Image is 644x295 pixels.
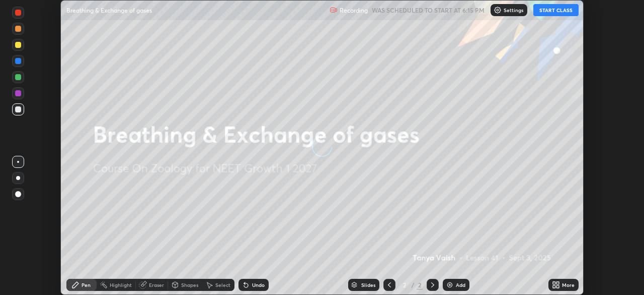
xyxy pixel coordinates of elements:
div: Shapes [181,282,198,287]
div: Highlight [110,282,132,287]
div: 2 [417,280,423,289]
p: Breathing & Exchange of gases [66,6,152,14]
div: Select [215,282,230,287]
div: 2 [399,282,410,288]
div: Undo [252,282,265,287]
p: Recording [340,7,368,14]
div: / [412,282,415,288]
h5: WAS SCHEDULED TO START AT 6:15 PM [372,6,485,15]
img: add-slide-button [446,281,454,289]
div: Pen [82,282,91,287]
div: More [562,282,575,287]
button: START CLASS [533,4,579,16]
img: recording.375f2c34.svg [330,6,338,14]
img: class-settings-icons [494,6,502,14]
div: Add [456,282,465,287]
div: Slides [361,282,375,287]
p: Settings [504,8,523,13]
div: Eraser [149,282,164,287]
